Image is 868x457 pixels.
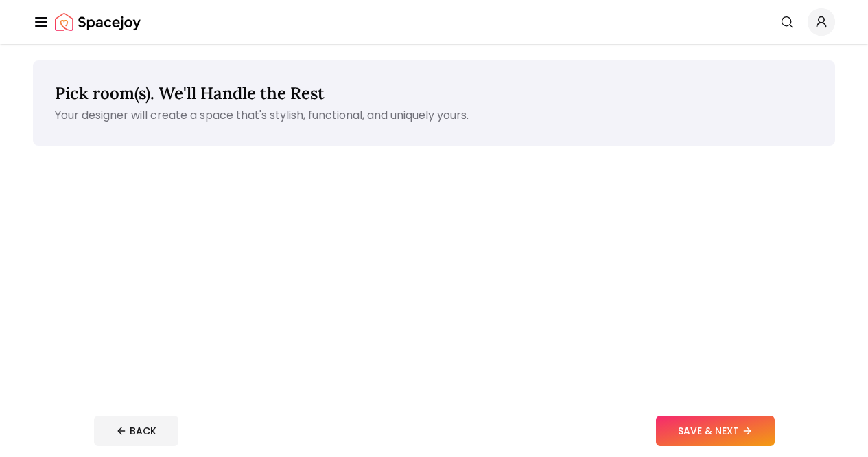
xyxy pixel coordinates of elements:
[656,416,775,446] button: SAVE & NEXT
[55,107,813,124] p: Your designer will create a space that's stylish, functional, and uniquely yours.
[55,82,325,104] span: Pick room(s). We'll Handle the Rest
[55,8,141,36] a: Spacejoy
[55,8,141,36] img: Spacejoy Logo
[94,416,178,446] button: BACK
